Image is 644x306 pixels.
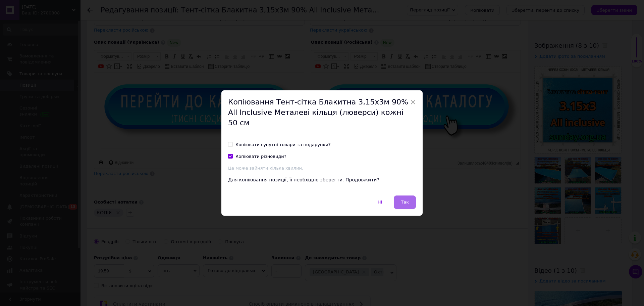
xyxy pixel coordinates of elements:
div: Копіювання Тент-сітка Блакитна 3,15х3м 90% All Inclusive Металеві кільця (люверси) кожні 50 см [221,90,423,135]
button: Так [394,195,416,209]
img: Тіньова сітка ціни [7,7,208,69]
div: Копіювати різновиди? [235,154,286,160]
span: Це може зайняти кілька хвилин. [228,166,303,171]
div: Копіювати супутні товари та подарунки? [235,142,331,148]
button: Ні [371,195,389,209]
img: Додати відео з YouTube [7,75,270,225]
span: Ні [378,200,382,205]
div: Для копіювання позиції, її необхідно зберегти. Продовжити? [228,177,416,183]
span: Так [401,200,409,205]
span: × [410,96,416,108]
